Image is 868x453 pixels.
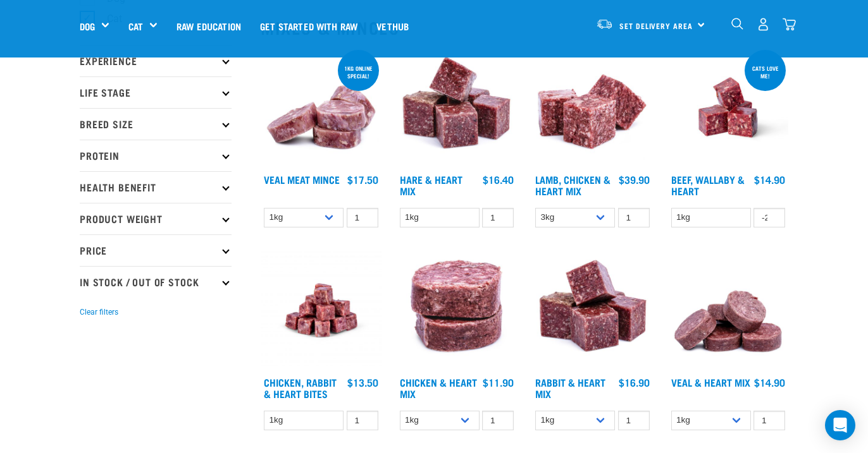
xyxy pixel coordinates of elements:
[668,250,789,371] img: 1152 Veal Heart Medallions 01
[80,171,232,203] p: Health Benefit
[753,411,785,430] input: 1
[80,19,95,33] a: Dog
[80,108,232,140] p: Breed Size
[745,59,786,85] div: Cats love me!
[261,250,381,371] img: Chicken Rabbit Heart 1609
[535,176,611,193] a: Lamb, Chicken & Heart Mix
[80,203,232,234] p: Product Weight
[753,208,785,227] input: 1
[482,411,514,430] input: 1
[483,377,514,388] div: $11.90
[367,1,418,51] a: Vethub
[754,377,785,388] div: $14.90
[167,1,251,51] a: Raw Education
[80,76,232,108] p: Life Stage
[619,377,650,388] div: $16.90
[754,174,785,185] div: $14.90
[400,379,477,396] a: Chicken & Heart Mix
[619,23,693,28] span: Set Delivery Area
[671,176,745,193] a: Beef, Wallaby & Heart
[671,379,750,385] a: Veal & Heart Mix
[532,47,653,168] img: 1124 Lamb Chicken Heart Mix 01
[80,140,232,171] p: Protein
[397,250,518,371] img: Chicken and Heart Medallions
[482,208,514,227] input: 1
[825,410,855,440] div: Open Intercom Messenger
[532,250,653,371] img: 1087 Rabbit Heart Cubes 01
[347,377,378,388] div: $13.50
[251,1,367,51] a: Get started with Raw
[397,47,518,168] img: Pile Of Cubed Hare Heart For Pets
[668,47,789,168] img: Raw Essentials 2024 July2572 Beef Wallaby Heart
[400,176,462,193] a: Hare & Heart Mix
[264,379,337,396] a: Chicken, Rabbit & Heart Bites
[483,174,514,185] div: $16.40
[264,176,340,182] a: Veal Meat Mince
[731,18,743,30] img: home-icon-1@2x.png
[618,411,650,430] input: 1
[128,19,143,33] a: Cat
[80,234,232,266] p: Price
[338,59,379,85] div: 1kg online special!
[347,174,378,185] div: $17.50
[535,379,605,396] a: Rabbit & Heart Mix
[80,306,118,318] button: Clear filters
[347,208,378,227] input: 1
[619,174,650,185] div: $39.90
[618,208,650,227] input: 1
[80,266,232,298] p: In Stock / Out Of Stock
[783,18,796,31] img: home-icon@2x.png
[261,47,381,168] img: 1160 Veal Meat Mince Medallions 01
[596,18,613,30] img: van-moving.png
[757,18,770,31] img: user.png
[80,45,232,76] p: Experience
[347,411,378,430] input: 1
